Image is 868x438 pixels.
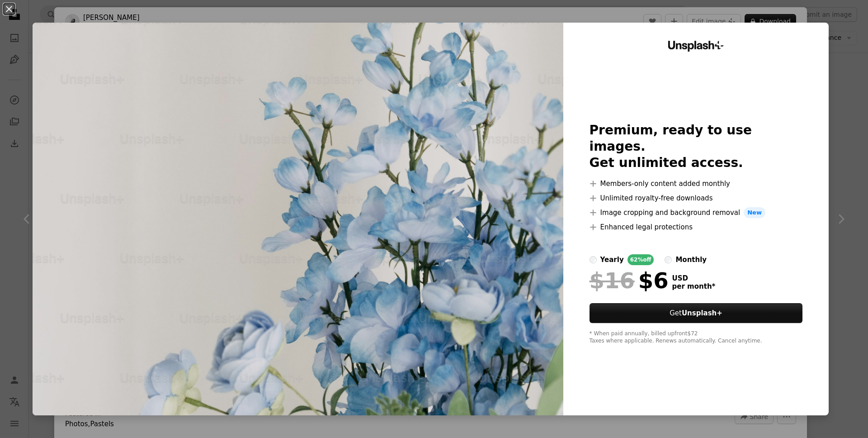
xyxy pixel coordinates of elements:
li: Enhanced legal protections [590,222,803,233]
span: per month * [672,282,716,290]
div: yearly [600,254,624,265]
li: Unlimited royalty-free downloads [590,193,803,204]
input: yearly62%off [590,256,597,263]
div: monthly [675,254,707,265]
li: Image cropping and background removal [590,207,803,218]
input: monthly [665,256,672,263]
div: 62% off [627,254,654,265]
div: $6 [590,269,669,292]
span: New [744,207,765,218]
button: GetUnsplash+ [590,303,803,323]
span: USD [672,274,716,282]
strong: Unsplash+ [682,309,722,317]
div: * When paid annually, billed upfront $72 Taxes where applicable. Renews automatically. Cancel any... [590,330,803,345]
span: $16 [590,269,635,292]
li: Members-only content added monthly [590,178,803,189]
h2: Premium, ready to use images. Get unlimited access. [590,122,803,171]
